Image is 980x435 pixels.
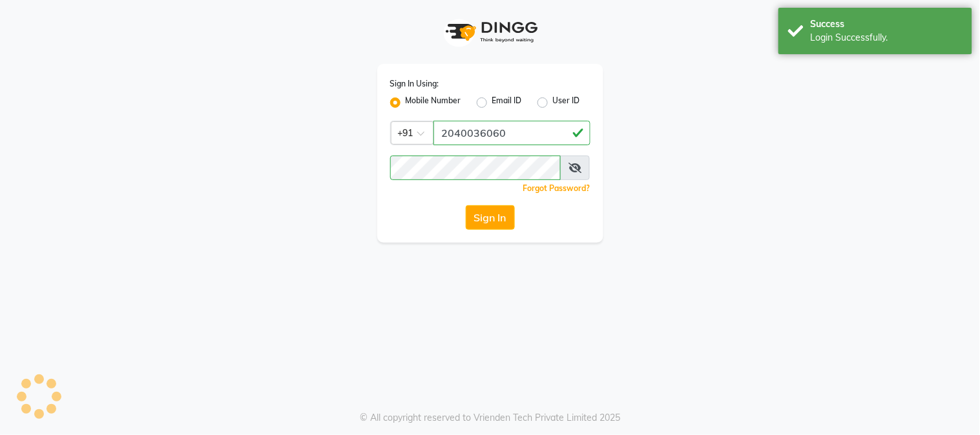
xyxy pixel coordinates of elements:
[390,78,439,90] label: Sign In Using:
[390,156,561,180] input: Username
[492,95,522,110] label: Email ID
[433,121,590,145] input: Username
[406,95,461,110] label: Mobile Number
[439,13,542,51] img: logo1.svg
[523,183,590,193] a: Forgot Password?
[811,17,963,31] div: Success
[466,205,515,230] button: Sign In
[811,31,963,45] div: Login Successfully.
[553,95,580,110] label: User ID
